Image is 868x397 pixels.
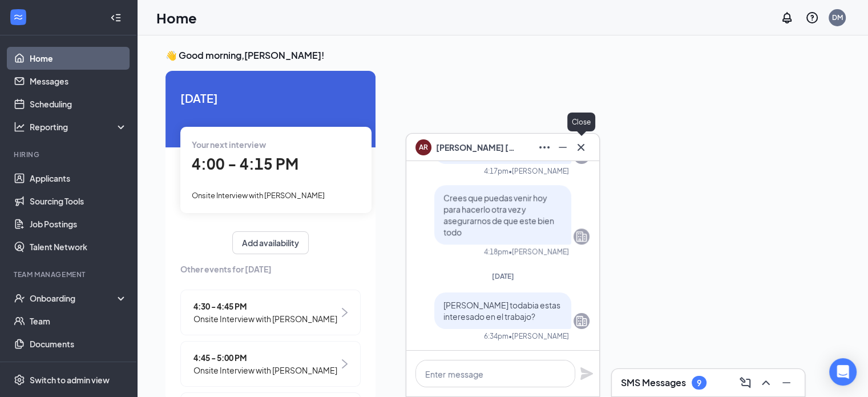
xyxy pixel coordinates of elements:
span: • [PERSON_NAME] [508,247,569,256]
span: • [PERSON_NAME] [508,331,569,341]
span: Onsite Interview with [PERSON_NAME] [192,191,325,200]
svg: QuestionInfo [805,11,819,25]
div: 4:18pm [484,247,508,256]
svg: Ellipses [538,141,551,154]
span: Onsite Interview with [PERSON_NAME] [193,312,337,325]
a: Sourcing Tools [30,190,127,212]
span: 4:30 - 4:45 PM [193,300,337,312]
a: Talent Network [30,235,127,258]
div: DM [832,13,843,22]
span: 4:45 - 5:00 PM [193,351,337,364]
span: [DATE] [180,89,361,107]
button: Cross [572,138,590,157]
a: Documents [30,332,127,355]
svg: UserCheck [14,292,25,304]
a: Surveys [30,355,127,378]
h1: Home [156,8,197,27]
svg: Company [575,314,588,328]
span: [DATE] [492,272,514,280]
svg: Company [575,230,588,243]
div: 6:34pm [484,331,508,341]
div: Close [567,113,595,131]
span: Your next interview [192,139,266,150]
div: Switch to admin view [30,374,110,386]
svg: Minimize [556,141,570,154]
svg: ComposeMessage [738,376,752,390]
span: Crees que puedas venir hoy para hacerlo otra vez y asegurarnos de que este bien todo [443,193,554,237]
a: Job Postings [30,212,127,235]
span: 4:00 - 4:15 PM [192,154,298,173]
h3: 👋 Good morning, [PERSON_NAME] ! [165,49,839,62]
button: Ellipses [535,138,554,157]
button: Minimize [777,374,796,392]
div: Team Management [14,270,125,279]
div: 4:17pm [484,166,508,176]
div: Onboarding [30,292,118,304]
a: Team [30,310,127,332]
button: ComposeMessage [736,374,754,392]
a: Scheduling [30,93,127,115]
button: Minimize [554,138,572,157]
svg: Analysis [14,121,25,133]
svg: Collapse [110,12,122,23]
svg: Cross [574,141,588,154]
div: 9 [697,378,701,388]
h3: SMS Messages [621,376,686,389]
svg: Minimize [780,376,793,390]
svg: WorkstreamLogo [13,11,24,23]
svg: Plane [580,367,594,380]
span: Onsite Interview with [PERSON_NAME] [193,364,337,376]
svg: ChevronUp [759,376,773,390]
div: Reporting [30,121,128,133]
span: [PERSON_NAME] todabia estas interesado en el trabajo? [443,300,560,322]
button: Add availability [232,231,309,254]
button: ChevronUp [757,374,775,392]
span: Other events for [DATE] [180,263,361,275]
a: Applicants [30,167,127,190]
span: • [PERSON_NAME] [508,166,569,176]
span: [PERSON_NAME] [PERSON_NAME] [436,141,516,154]
div: Open Intercom Messenger [829,358,857,386]
svg: Notifications [780,11,794,25]
div: Hiring [14,150,125,159]
a: Messages [30,70,127,93]
a: Home [30,47,127,70]
svg: Settings [14,374,25,386]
